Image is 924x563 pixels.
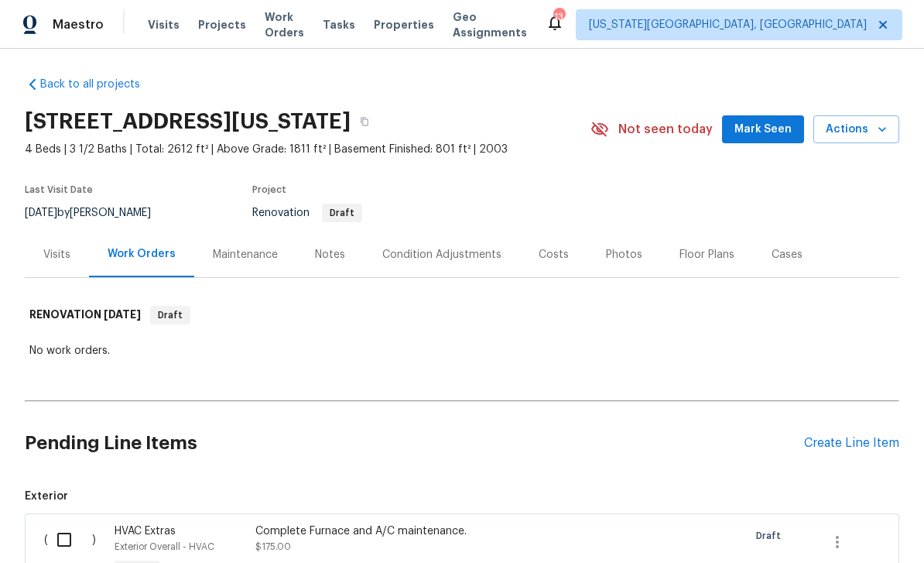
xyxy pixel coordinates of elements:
[772,247,803,263] div: Cases
[804,436,899,451] div: Create Line Item
[734,120,792,139] span: Mark Seen
[198,17,246,33] span: Projects
[589,17,867,33] span: [US_STATE][GEOGRAPHIC_DATA], [GEOGRAPHIC_DATA]
[265,9,304,40] span: Work Orders
[148,17,180,33] span: Visits
[213,247,278,263] div: Maintenance
[722,115,804,144] button: Mark Seen
[108,246,176,262] div: Work Orders
[255,524,528,539] div: Complete Furnace and A/C maintenance.
[374,17,434,33] span: Properties
[252,208,362,218] span: Renovation
[104,309,141,320] span: [DATE]
[351,108,378,136] button: Copy Address
[25,142,590,157] span: 4 Beds | 3 1/2 Baths | Total: 2612 ft² | Above Grade: 1811 ft² | Basement Finished: 801 ft² | 2003
[756,528,787,544] span: Draft
[553,9,564,25] div: 13
[453,9,527,40] span: Geo Assignments
[152,307,189,323] span: Draft
[25,204,169,222] div: by [PERSON_NAME]
[323,19,355,30] span: Tasks
[323,208,361,218] span: Draft
[115,542,214,551] span: Exterior Overall - HVAC
[606,247,642,263] div: Photos
[618,122,713,137] span: Not seen today
[539,247,569,263] div: Costs
[25,290,899,340] div: RENOVATION [DATE]Draft
[43,247,70,263] div: Visits
[115,526,176,537] span: HVAC Extras
[25,185,93,194] span: Last Visit Date
[25,77,173,92] a: Back to all projects
[29,306,141,324] h6: RENOVATION
[252,185,286,194] span: Project
[25,114,351,129] h2: [STREET_ADDRESS][US_STATE]
[25,407,804,479] h2: Pending Line Items
[53,17,104,33] span: Maestro
[679,247,734,263] div: Floor Plans
[29,343,895,359] div: No work orders.
[315,247,345,263] div: Notes
[255,542,291,551] span: $175.00
[826,120,887,139] span: Actions
[382,247,501,263] div: Condition Adjustments
[25,489,899,504] span: Exterior
[813,115,899,144] button: Actions
[25,208,57,218] span: [DATE]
